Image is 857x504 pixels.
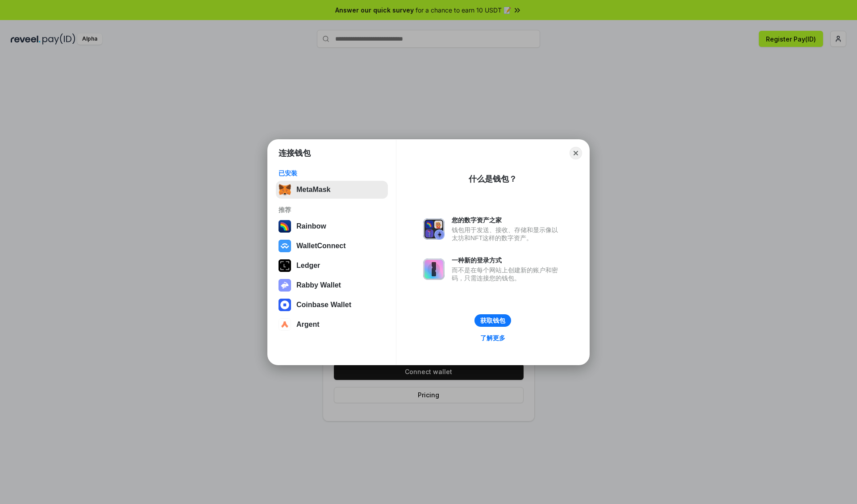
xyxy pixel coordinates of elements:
[423,218,445,240] img: svg+xml,%3Csvg%20xmlns%3D%22http%3A%2F%2Fwww.w3.org%2F2000%2Fsvg%22%20fill%3D%22none%22%20viewBox...
[469,174,517,184] div: 什么是钱包？
[296,301,351,309] div: Coinbase Wallet
[452,256,562,264] div: 一种新的登录方式
[296,281,341,289] div: Rabby Wallet
[279,206,385,214] div: 推荐
[276,296,388,314] button: Coinbase Wallet
[279,220,291,233] img: svg+xml,%3Csvg%20width%3D%22120%22%20height%3D%22120%22%20viewBox%3D%220%200%20120%20120%22%20fil...
[296,222,326,230] div: Rainbow
[296,186,330,194] div: MetaMask
[480,334,505,342] div: 了解更多
[279,279,291,292] img: svg+xml,%3Csvg%20xmlns%3D%22http%3A%2F%2Fwww.w3.org%2F2000%2Fsvg%22%20fill%3D%22none%22%20viewBox...
[276,217,388,235] button: Rainbow
[475,332,511,344] a: 了解更多
[279,169,385,177] div: 已安装
[452,266,562,282] div: 而不是在每个网站上创建新的账户和密码，只需连接您的钱包。
[296,242,346,250] div: WalletConnect
[279,318,291,331] img: svg+xml,%3Csvg%20width%3D%2228%22%20height%3D%2228%22%20viewBox%3D%220%200%2028%2028%22%20fill%3D...
[276,316,388,333] button: Argent
[279,183,291,196] img: svg+xml,%3Csvg%20fill%3D%22none%22%20height%3D%2233%22%20viewBox%3D%220%200%2035%2033%22%20width%...
[452,226,562,242] div: 钱包用于发送、接收、存储和显示像以太坊和NFT这样的数字资产。
[279,240,291,252] img: svg+xml,%3Csvg%20width%3D%2228%22%20height%3D%2228%22%20viewBox%3D%220%200%2028%2028%22%20fill%3D...
[423,258,445,280] img: svg+xml,%3Csvg%20xmlns%3D%22http%3A%2F%2Fwww.w3.org%2F2000%2Fsvg%22%20fill%3D%22none%22%20viewBox...
[276,257,388,275] button: Ledger
[276,181,388,199] button: MetaMask
[279,259,291,272] img: svg+xml,%3Csvg%20xmlns%3D%22http%3A%2F%2Fwww.w3.org%2F2000%2Fsvg%22%20width%3D%2228%22%20height%3...
[480,317,505,325] div: 获取钱包
[279,299,291,311] img: svg+xml,%3Csvg%20width%3D%2228%22%20height%3D%2228%22%20viewBox%3D%220%200%2028%2028%22%20fill%3D...
[570,147,582,159] button: Close
[296,321,320,329] div: Argent
[296,262,320,270] div: Ledger
[276,237,388,255] button: WalletConnect
[474,314,511,327] button: 获取钱包
[276,276,388,294] button: Rabby Wallet
[279,148,311,158] h1: 连接钱包
[452,216,562,224] div: 您的数字资产之家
